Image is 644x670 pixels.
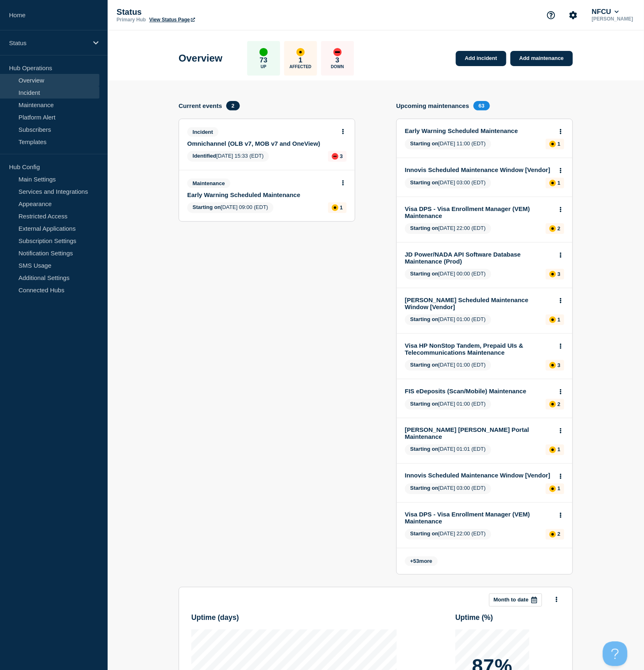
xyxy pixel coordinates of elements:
[9,39,88,46] p: Status
[332,204,338,211] div: affected
[187,140,336,147] a: Omnichannel (OLB v7, MOB v7 and OneView)
[511,51,573,66] a: Add maintenance
[405,557,438,566] span: + more
[405,427,553,441] a: [PERSON_NAME] [PERSON_NAME] Portal Maintenance
[405,511,553,525] a: Visa DPS - Visa Enrollment Manager (VEM) Maintenance
[179,102,222,109] h4: Current events
[550,486,556,492] div: affected
[340,204,343,211] p: 1
[193,204,221,210] span: Starting on
[260,48,268,56] div: up
[261,64,267,69] p: Up
[290,64,311,69] p: Affected
[191,614,397,622] h3: Uptime ( days )
[187,202,274,213] span: [DATE] 09:00 (EDT)
[494,597,529,603] p: Month to date
[405,139,491,149] span: [DATE] 11:00 (EDT)
[336,56,339,64] p: 3
[550,180,556,186] div: affected
[187,179,230,188] span: Maintenance
[558,317,561,323] p: 1
[550,225,556,232] div: affected
[405,399,491,410] span: [DATE] 01:00 (EDT)
[410,485,439,491] span: Starting on
[550,317,556,323] div: affected
[455,614,560,622] h3: Uptime ( % )
[410,401,439,407] span: Starting on
[405,269,491,280] span: [DATE] 00:00 (EDT)
[558,531,561,537] p: 2
[558,225,561,232] p: 2
[332,153,338,160] div: down
[405,166,553,173] a: Innovis Scheduled Maintenance Window [Vendor]
[410,179,439,186] span: Starting on
[550,531,556,538] div: affected
[565,7,582,24] button: Account settings
[405,314,491,325] span: [DATE] 01:00 (EDT)
[543,7,560,24] button: Support
[410,446,439,452] span: Starting on
[558,447,561,453] p: 1
[179,53,223,64] h1: Overview
[405,178,491,188] span: [DATE] 03:00 (EDT)
[149,17,195,23] a: View Status Page
[590,16,635,22] p: [PERSON_NAME]
[405,360,491,371] span: [DATE] 01:00 (EDT)
[187,191,336,198] a: Early Warning Scheduled Maintenance
[550,141,556,147] div: affected
[410,140,439,147] span: Starting on
[226,101,240,110] span: 2
[489,594,542,607] button: Month to date
[187,127,218,137] span: Incident
[405,445,491,455] span: [DATE] 01:01 (EDT)
[405,127,553,134] a: Early Warning Scheduled Maintenance
[396,102,469,109] h4: Upcoming maintenances
[550,362,556,369] div: affected
[410,225,439,231] span: Starting on
[405,251,553,265] a: JD Power/NADA API Software Database Maintenance (Prod)
[558,141,561,147] p: 1
[558,180,561,186] p: 1
[456,51,506,66] a: Add incident
[558,271,561,277] p: 3
[558,486,561,492] p: 1
[405,296,553,310] a: [PERSON_NAME] Scheduled Maintenance Window [Vendor]
[414,558,419,564] span: 53
[117,7,281,17] p: Status
[340,153,343,159] p: 3
[603,642,628,666] iframe: Help Scout Beacon - Open
[405,472,553,479] a: Innovis Scheduled Maintenance Window [Vendor]
[405,529,491,540] span: [DATE] 22:00 (EDT)
[405,342,553,356] a: Visa HP NonStop Tandem, Prepaid UIs & Telecommunications Maintenance
[410,531,439,537] span: Starting on
[410,362,439,368] span: Starting on
[297,48,305,56] div: affected
[405,205,553,219] a: Visa DPS - Visa Enrollment Manager (VEM) Maintenance
[410,271,439,277] span: Starting on
[590,8,621,16] button: NFCU
[299,56,302,64] p: 1
[193,153,216,159] span: Identified
[117,17,146,23] p: Primary Hub
[550,401,556,408] div: affected
[187,151,269,162] span: [DATE] 15:33 (EDT)
[474,101,490,110] span: 63
[331,64,344,69] p: Down
[558,362,561,368] p: 3
[410,316,439,322] span: Starting on
[558,401,561,407] p: 2
[405,388,553,395] a: FIS eDeposits (Scan/Mobile) Maintenance
[260,56,267,64] p: 73
[333,48,342,56] div: down
[550,447,556,453] div: affected
[405,223,491,234] span: [DATE] 22:00 (EDT)
[550,271,556,278] div: affected
[405,484,491,494] span: [DATE] 03:00 (EDT)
